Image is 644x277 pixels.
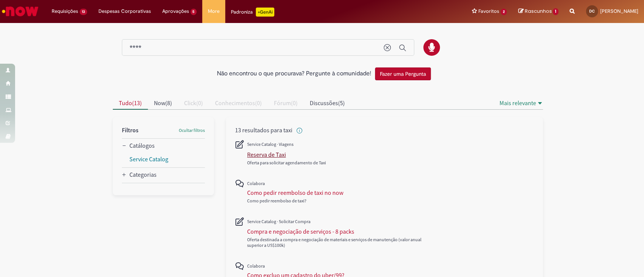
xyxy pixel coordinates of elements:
span: Favoritos [478,8,499,15]
span: Aprovações [162,8,189,15]
h2: Não encontrou o que procurava? Pergunte à comunidade! [217,70,371,77]
img: ServiceNow [1,4,40,19]
span: Rascunhos [524,8,552,15]
span: DC [589,9,595,14]
span: More [208,8,220,15]
span: Requisições [52,8,78,15]
p: +GenAi [256,8,274,17]
span: 5 [191,9,197,15]
span: [PERSON_NAME] [600,8,638,14]
span: Despesas Corporativas [98,8,151,15]
span: 1 [553,8,558,15]
span: 2 [501,9,507,15]
div: Padroniza [231,8,274,17]
button: Fazer uma Pergunta [375,67,431,80]
a: Rascunhos [518,8,558,15]
span: 13 [80,9,87,15]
